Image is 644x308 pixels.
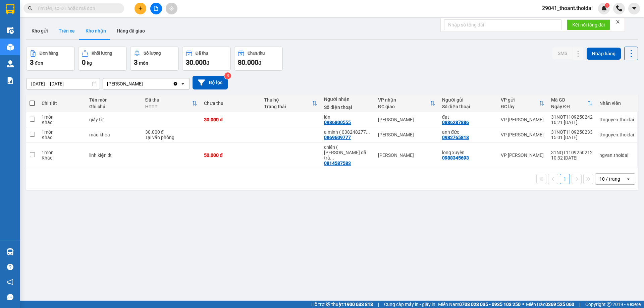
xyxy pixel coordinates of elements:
[615,19,620,24] span: close
[42,120,82,125] div: Khác
[526,301,574,308] span: Miền Bắc
[42,101,82,106] div: Chi tiết
[89,117,139,122] div: giấy tờ
[324,129,371,135] div: a minh ( 0382482776 )
[567,19,610,30] button: Kết nối tổng đài
[599,132,634,137] div: ttnguyen.thoidai
[40,51,58,56] div: Đơn hàng
[375,95,439,112] th: Toggle SortBy
[378,97,430,103] div: VP nhận
[572,21,605,28] span: Kết nối tổng đài
[204,152,257,158] div: 50.000 đ
[87,60,92,66] span: kg
[378,152,435,158] div: [PERSON_NAME]
[42,135,82,140] div: Khác
[89,152,139,158] div: linh kiện đt
[551,155,593,161] div: 10:32 [DATE]
[378,132,435,137] div: [PERSON_NAME]
[599,101,634,106] div: Nhân viên
[311,301,373,308] span: Hỗ trợ kỹ thuật:
[53,23,80,39] button: Trên xe
[37,5,116,12] input: Tìm tên, số ĐT hoặc mã đơn
[551,104,587,109] div: Ngày ĐH
[551,97,587,103] div: Mã GD
[606,3,608,8] span: 1
[7,279,13,285] span: notification
[551,150,593,155] div: 31NQT1109250212
[135,3,146,14] button: plus
[366,129,370,135] span: ...
[193,76,228,89] button: Bộ lọc
[442,129,494,135] div: anh đức
[30,58,34,66] span: 3
[258,60,261,66] span: đ
[180,81,185,86] svg: open
[616,5,622,11] img: phone-icon
[169,6,174,11] span: aim
[378,104,430,109] div: ĐC giao
[444,19,561,30] input: Nhập số tổng đài
[145,135,197,140] div: Tại văn phòng
[26,78,100,89] input: Select a date range.
[42,114,82,120] div: 1 món
[139,60,148,66] span: món
[601,5,607,11] img: icon-new-feature
[89,104,139,109] div: Ghi chú
[7,77,14,84] img: solution-icon
[551,129,593,135] div: 31NQT1109250233
[264,104,312,109] div: Trạng thái
[145,97,192,103] div: Đã thu
[442,114,494,120] div: đạt
[551,135,593,140] div: 15:01 [DATE]
[552,47,573,59] button: SMS
[89,97,139,103] div: Tên món
[548,95,596,112] th: Toggle SortBy
[6,4,14,14] img: logo-vxr
[631,5,637,11] span: caret-down
[145,129,197,135] div: 30.000 đ
[111,23,150,39] button: Hàng đã giao
[142,95,201,112] th: Toggle SortBy
[80,23,111,39] button: Kho nhận
[344,302,373,307] strong: 1900 633 818
[144,51,161,56] div: Số lượng
[324,135,351,140] div: 0869609777
[204,101,257,106] div: Chưa thu
[442,155,469,161] div: 0988345693
[626,176,631,182] svg: open
[28,6,33,11] span: search
[378,301,379,308] span: |
[442,97,494,103] div: Người gửi
[501,152,544,158] div: VP [PERSON_NAME]
[204,117,257,122] div: 30.000 đ
[599,176,620,182] div: 10 / trang
[551,120,593,125] div: 16:21 [DATE]
[89,132,139,137] div: mẫu khóa
[182,47,231,71] button: Đã thu30.000đ
[107,80,143,87] div: [PERSON_NAME]
[134,58,138,66] span: 3
[154,6,158,11] span: file-add
[501,117,544,122] div: VP [PERSON_NAME]
[330,155,334,161] span: ...
[42,150,82,155] div: 1 món
[35,60,43,66] span: đơn
[196,51,208,56] div: Đã thu
[186,58,206,66] span: 30.000
[599,117,634,122] div: ttnguyen.thoidai
[442,104,494,109] div: Số điện thoại
[599,152,634,158] div: ngvan.thoidai
[42,129,82,135] div: 1 món
[224,72,231,79] sup: 3
[560,174,570,184] button: 1
[130,47,179,71] button: Số lượng3món
[501,132,544,137] div: VP [PERSON_NAME]
[264,97,312,103] div: Thu hộ
[324,161,351,166] div: 0814587583
[442,150,494,155] div: long xuyên
[324,114,371,120] div: lân
[579,301,580,308] span: |
[587,48,621,60] button: Nhập hàng
[7,294,13,300] span: message
[138,6,143,11] span: plus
